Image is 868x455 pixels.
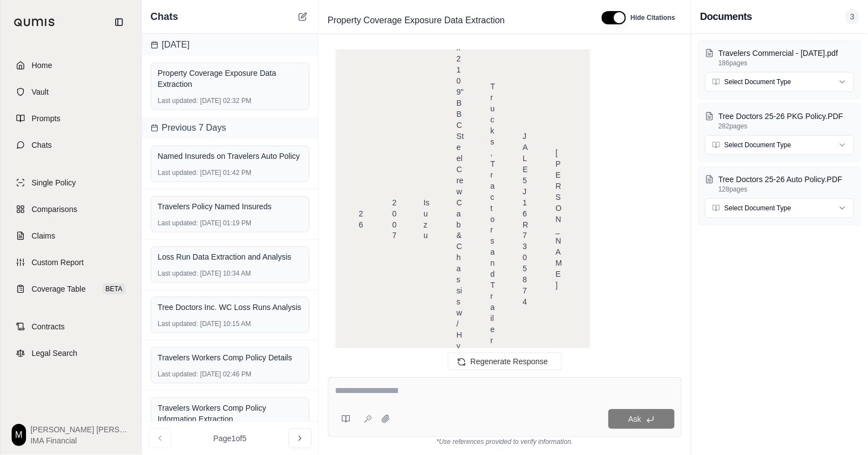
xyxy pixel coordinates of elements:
a: Claims [7,224,135,248]
h3: Documents [700,9,752,24]
span: Regenerate Response [471,357,548,366]
div: Travelers Policy Named Insureds [158,201,302,212]
p: 186 pages [719,59,854,68]
div: Previous 7 Days [142,117,318,139]
span: Contracts [32,321,65,332]
div: Tree Doctors Inc. WC Loss Runs Analysis [158,302,302,313]
div: Named Insureds on Travelers Auto Policy [158,151,302,162]
div: [DATE] 01:42 PM [158,168,302,177]
span: Page 1 of 5 [214,433,247,444]
span: Last updated: [158,319,198,328]
span: Comparisons [32,204,77,215]
span: BETA [102,283,126,294]
button: Tree Doctors 25-26 PKG Policy.PDF282pages [705,111,854,131]
div: [DATE] 10:15 AM [158,319,302,328]
a: Coverage TableBETA [7,277,135,301]
button: Travelers Commercial - [DATE].pdf186pages [705,48,854,68]
p: 128 pages [719,185,854,194]
span: [PERSON_NAME] [556,148,562,290]
button: Regenerate Response [448,353,562,370]
div: Travelers Workers Comp Policy Details [158,352,302,363]
span: 26 [359,209,363,229]
span: Last updated: [158,96,198,105]
button: Ask [608,409,675,429]
a: Home [7,53,135,77]
a: Comparisons [7,197,135,221]
span: JALE5J16R7305874 [523,132,528,307]
span: Single Policy [32,177,76,188]
a: Single Policy [7,170,135,195]
span: Chats [151,9,178,24]
img: Qumis Logo [14,18,55,27]
div: Loss Run Data Extraction and Analysis [158,251,302,262]
span: Last updated: [158,370,198,379]
a: Vault [7,80,135,104]
a: Chats [7,133,135,157]
div: [DATE] 02:32 PM [158,96,302,105]
p: Tree Doctors 25-26 PKG Policy.PDF [719,111,854,122]
div: [DATE] 02:46 PM [158,370,302,379]
span: Ask [628,415,641,423]
span: Last updated: [158,269,198,278]
p: Travelers Commercial - 12.31.2025.pdf [719,48,854,59]
div: *Use references provided to verify information. [328,437,682,446]
span: [PERSON_NAME] [PERSON_NAME] [30,424,130,435]
a: Legal Search [7,341,135,365]
span: Custom Report [32,257,84,268]
span: 2007 [392,198,396,240]
span: IMA Financial [30,435,130,446]
button: Tree Doctors 25-26 Auto Policy.PDF128pages [705,174,854,194]
a: Prompts [7,106,135,131]
span: Isuzu [423,198,430,240]
span: Home [32,60,52,71]
p: 282 pages [719,122,854,131]
span: Last updated: [158,219,198,228]
span: Vault [32,86,49,97]
div: M [12,424,26,446]
span: Chats [32,139,52,151]
div: Travelers Workers Comp Policy Information Extraction [158,402,302,425]
span: Coverage Table [32,283,86,294]
p: Tree Doctors 25-26 Auto Policy.PDF [719,174,854,185]
div: [DATE] 10:34 AM [158,269,302,278]
span: AZ [588,209,593,229]
div: [DATE] [142,34,318,56]
button: Collapse sidebar [110,13,128,31]
span: Hide Citations [631,13,675,22]
span: Prompts [32,113,60,124]
span: Property Coverage Exposure Data Extraction [323,12,509,29]
div: Property Coverage Exposure Data Extraction [158,68,302,90]
span: Claims [32,230,55,241]
button: New Chat [296,10,309,23]
span: Last updated: [158,168,198,177]
div: Edit Title [323,12,588,29]
span: Trucks, Tractors and Trailers [490,82,495,356]
span: Legal Search [32,348,77,359]
span: 3 [846,9,859,24]
a: Custom Report [7,250,135,275]
a: Contracts [7,314,135,339]
div: [DATE] 01:19 PM [158,219,302,228]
